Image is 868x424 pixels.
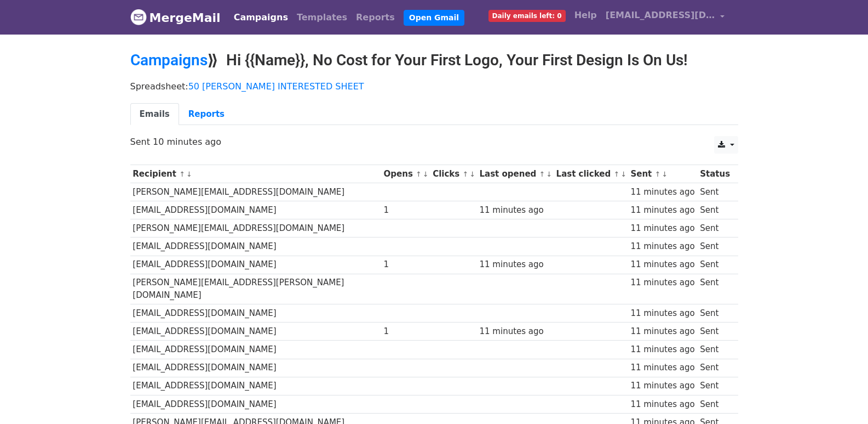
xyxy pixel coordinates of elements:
[416,170,422,178] a: ↑
[130,165,381,183] th: Recipient
[654,170,660,178] a: ↑
[430,165,476,183] th: Clicks
[384,325,428,338] div: 1
[630,186,694,199] div: 11 minutes ago
[130,323,381,341] td: [EMAIL_ADDRESS][DOMAIN_NAME]
[628,165,698,183] th: Sent
[381,165,430,183] th: Opens
[130,103,179,126] a: Emails
[546,170,552,178] a: ↓
[130,219,381,238] td: [PERSON_NAME][EMAIL_ADDRESS][DOMAIN_NAME]
[630,325,694,338] div: 11 minutes ago
[620,170,626,178] a: ↓
[601,4,729,30] a: [EMAIL_ADDRESS][DOMAIN_NAME]
[130,238,381,256] td: [EMAIL_ADDRESS][DOMAIN_NAME]
[404,10,464,26] a: Open Gmail
[480,204,551,217] div: 11 minutes ago
[570,4,601,26] a: Help
[697,165,732,183] th: Status
[130,395,381,413] td: [EMAIL_ADDRESS][DOMAIN_NAME]
[488,10,566,22] span: Daily emails left: 0
[186,170,192,178] a: ↓
[384,204,428,217] div: 1
[130,183,381,201] td: [PERSON_NAME][EMAIL_ADDRESS][DOMAIN_NAME]
[130,51,738,70] h2: ⟫ Hi {{Name}}, No Cost for Your First Logo, Your First Design Is On Us!
[606,9,715,22] span: [EMAIL_ADDRESS][DOMAIN_NAME]
[697,219,732,238] td: Sent
[662,170,668,178] a: ↓
[130,274,381,304] td: [PERSON_NAME][EMAIL_ADDRESS][PERSON_NAME][DOMAIN_NAME]
[179,170,185,178] a: ↑
[630,307,694,320] div: 11 minutes ago
[697,183,732,201] td: Sent
[480,258,551,271] div: 11 minutes ago
[697,377,732,395] td: Sent
[188,81,364,92] a: 50 [PERSON_NAME] INTERESTED SHEET
[484,4,570,26] a: Daily emails left: 0
[130,136,738,148] p: Sent 10 minutes ago
[130,81,738,92] p: Spreadsheet:
[477,165,554,183] th: Last opened
[697,341,732,359] td: Sent
[539,170,545,178] a: ↑
[697,323,732,341] td: Sent
[130,377,381,395] td: [EMAIL_ADDRESS][DOMAIN_NAME]
[697,274,732,304] td: Sent
[130,201,381,219] td: [EMAIL_ADDRESS][DOMAIN_NAME]
[130,9,147,25] img: MergeMail logo
[480,325,551,338] div: 11 minutes ago
[630,258,694,271] div: 11 minutes ago
[697,256,732,274] td: Sent
[130,341,381,359] td: [EMAIL_ADDRESS][DOMAIN_NAME]
[229,7,292,29] a: Campaigns
[469,170,475,178] a: ↓
[179,103,234,126] a: Reports
[697,395,732,413] td: Sent
[630,361,694,374] div: 11 minutes ago
[630,204,694,217] div: 11 minutes ago
[630,380,694,392] div: 11 minutes ago
[130,51,208,69] a: Campaigns
[630,398,694,411] div: 11 minutes ago
[554,165,628,183] th: Last clicked
[697,238,732,256] td: Sent
[630,276,694,289] div: 11 minutes ago
[292,7,352,29] a: Templates
[697,304,732,323] td: Sent
[352,7,399,29] a: Reports
[423,170,429,178] a: ↓
[130,359,381,377] td: [EMAIL_ADDRESS][DOMAIN_NAME]
[630,222,694,235] div: 11 minutes ago
[384,258,428,271] div: 1
[630,343,694,356] div: 11 minutes ago
[462,170,468,178] a: ↑
[130,304,381,323] td: [EMAIL_ADDRESS][DOMAIN_NAME]
[613,170,619,178] a: ↑
[697,201,732,219] td: Sent
[630,240,694,253] div: 11 minutes ago
[130,6,221,29] a: MergeMail
[130,256,381,274] td: [EMAIL_ADDRESS][DOMAIN_NAME]
[697,359,732,377] td: Sent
